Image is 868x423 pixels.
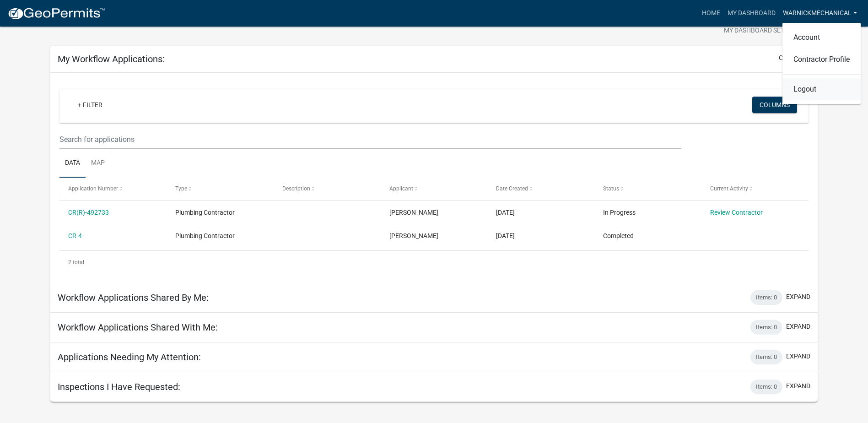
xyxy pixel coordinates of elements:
span: Completed [603,232,634,239]
div: Items: 0 [750,350,782,364]
a: Warnickmechanical [779,5,861,22]
button: expand [786,292,810,302]
span: Application Number [68,185,118,192]
button: expand [786,381,810,391]
a: CR(R)-492733 [68,209,109,216]
span: Plumbing Contractor [175,209,235,216]
span: Applicant [389,185,413,192]
span: Type [175,185,187,192]
h5: Applications Needing My Attention: [58,352,201,363]
button: My Dashboard Settingssettings [717,22,823,40]
div: 2 total [59,251,809,274]
span: My Dashboard Settings [724,26,803,37]
span: Meagan Davis [389,232,438,239]
datatable-header-cell: Description [274,178,381,200]
a: Data [59,149,86,178]
datatable-header-cell: Applicant [380,178,487,200]
div: collapse [50,73,818,283]
div: Items: 0 [750,320,782,335]
a: Review Contractor [710,209,763,216]
div: Warnickmechanical [782,23,861,104]
a: Logout [782,78,861,100]
h5: My Workflow Applications: [58,54,165,65]
button: Columns [752,97,797,113]
button: collapse [779,53,810,63]
datatable-header-cell: Status [594,178,701,200]
a: + Filter [70,97,110,113]
h5: Workflow Applications Shared With Me: [58,322,218,333]
span: Meagan Davis [389,209,438,216]
span: Description [282,185,310,192]
datatable-header-cell: Application Number [59,178,167,200]
span: 10/15/2025 [496,209,515,216]
span: Date Created [496,185,528,192]
a: CR-4 [68,232,82,239]
button: expand [786,352,810,361]
a: My Dashboard [724,5,779,22]
a: Account [782,27,861,49]
div: Items: 0 [750,290,782,305]
span: In Progress [603,209,636,216]
span: Current Activity [710,185,748,192]
datatable-header-cell: Current Activity [701,178,809,200]
span: Plumbing Contractor [175,232,235,239]
a: Home [698,5,724,22]
h5: Inspections I Have Requested: [58,381,180,392]
datatable-header-cell: Type [167,178,274,200]
input: Search for applications [59,130,681,149]
div: Items: 0 [750,380,782,394]
h5: Workflow Applications Shared By Me: [58,292,209,303]
a: Contractor Profile [782,49,861,70]
a: Map [86,149,110,178]
span: 07/07/2025 [496,232,515,239]
button: expand [786,322,810,331]
span: Status [603,185,619,192]
datatable-header-cell: Date Created [487,178,594,200]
